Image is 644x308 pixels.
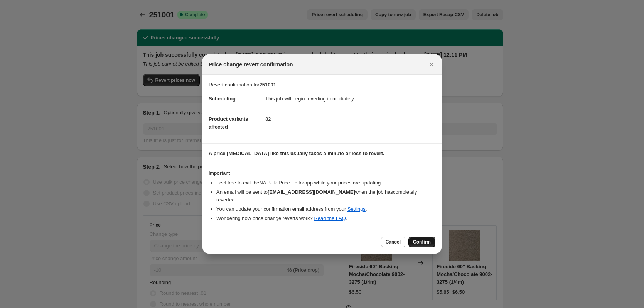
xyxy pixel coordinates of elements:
[209,151,384,156] b: A price [MEDICAL_DATA] like this usually takes a minute or less to revert.
[209,96,236,102] span: Scheduling
[381,237,405,247] button: Cancel
[265,109,435,129] dd: 82
[260,82,276,88] b: 251001
[209,61,293,68] span: Price change revert confirmation
[216,179,435,187] li: Feel free to exit the NA Bulk Price Editor app while your prices are updating.
[314,215,346,221] a: Read the FAQ
[426,59,437,70] button: Close
[408,237,435,247] button: Confirm
[216,205,435,213] li: You can update your confirmation email address from your .
[216,188,435,204] li: An email will be sent to when the job has completely reverted .
[413,239,431,245] span: Confirm
[209,170,435,176] h3: Important
[216,215,435,222] li: Wondering how price change reverts work? .
[386,239,401,245] span: Cancel
[265,89,435,109] dd: This job will begin reverting immediately.
[268,189,355,195] b: [EMAIL_ADDRESS][DOMAIN_NAME]
[209,81,435,89] p: Revert confirmation for
[347,206,366,212] a: Settings
[209,116,248,130] span: Product variants affected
